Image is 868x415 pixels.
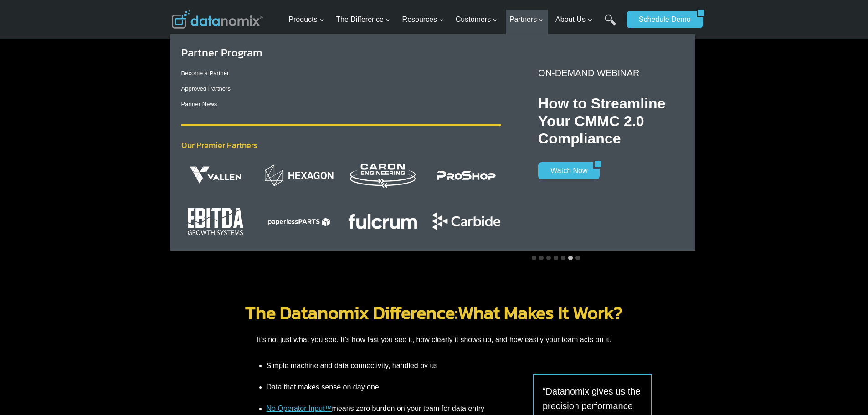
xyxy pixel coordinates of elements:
strong: How to Streamline Your CMMC 2.0 Compliance [538,95,665,147]
img: Align your production goals with real-time performance. By importing target cycle and setup times... [348,210,417,233]
button: Go to slide 7 [575,256,580,260]
span: Products [288,14,324,26]
span: Partners [509,14,544,26]
img: Datanomix customers can access profit coaching through our partner, EBITDA Growth Systems [185,205,247,237]
img: Datanomix and Vallen partner up to deliver Tooling CPU Analytics to metalworking customers [181,164,250,187]
a: Approved Partners [181,85,231,92]
img: The Datanomix Integration with Paperless Parts enables you to import your quoted cycle times, set... [265,210,334,233]
a: The Datanomix Difference: [245,299,458,326]
p: It’s not just what you see. It’s how fast you see it, how clearly it shows up, and how easily you... [172,331,697,349]
a: Search [605,14,616,35]
p: ON-DEMAND WEBINAR [538,66,675,80]
img: The integration between Datanomix Production Monitoring and ProShop ERP replaces estimates with a... [432,164,501,187]
nav: Primary Navigation [285,5,622,35]
a: Partner Program [181,45,262,61]
button: Go to slide 6 [568,256,573,260]
button: Go to slide 4 [554,256,558,260]
button: Go to slide 3 [546,256,551,260]
span: Our Premier Partners [181,139,257,151]
img: Datanomix and Carbide partner up to educate manufacturers on CMMC 2.0 compliance [432,210,501,233]
h2: What Makes It Work? [172,303,697,322]
a: Watch Now [538,162,593,179]
button: Go to slide 5 [561,256,565,260]
span: Customers [456,14,498,26]
a: No Operator Input™ [267,405,332,412]
a: Become a Partner [181,70,229,77]
img: Datanomix [172,10,263,29]
span: Resources [402,14,444,26]
a: Schedule Demo [627,11,697,28]
img: Datanomix and Hexagon partner up to deliver real-time production monitoring solutions to customers [265,164,334,187]
ul: Select a slide to show [426,254,686,261]
span: About Us [555,14,593,26]
a: Partner News [181,101,217,108]
li: Simple machine and data connectivity, handled by us [267,360,493,376]
img: Datanomix and Caron Engineering partner up to deliver real-time analytics and predictive insights... [348,158,417,193]
li: Data that makes sense on day one [267,376,493,398]
iframe: Chat Widget [822,371,868,415]
button: Go to slide 1 [532,256,536,260]
span: The Difference [336,14,391,26]
button: Go to slide 2 [539,256,544,260]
